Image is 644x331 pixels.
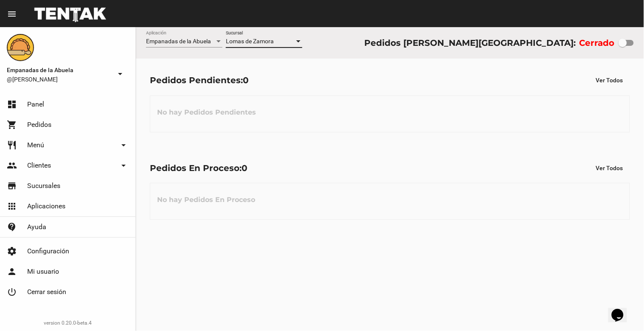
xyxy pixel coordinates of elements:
mat-icon: shopping_cart [7,120,17,130]
h3: No hay Pedidos Pendientes [150,100,263,125]
mat-icon: settings [7,246,17,256]
span: Panel [27,100,44,109]
span: Empanadas de la Abuela [7,65,112,75]
span: Lomas de Zamora [226,38,274,45]
div: version 0.20.0-beta.4 [7,319,129,327]
span: Ayuda [27,223,46,231]
span: Mi usuario [27,267,59,276]
span: Configuración [27,247,69,255]
mat-icon: person [7,266,17,277]
span: 0 [243,75,249,85]
mat-icon: arrow_drop_down [115,69,125,79]
button: Ver Todos [589,160,630,176]
div: Pedidos En Proceso: [150,161,247,175]
iframe: chat widget [608,297,636,323]
mat-icon: arrow_drop_down [118,160,129,171]
span: Aplicaciones [27,202,65,210]
span: 0 [242,163,247,173]
mat-icon: menu [7,9,17,19]
span: Empanadas de la Abuela [146,38,211,45]
span: Ver Todos [596,165,623,171]
mat-icon: dashboard [7,99,17,109]
mat-icon: arrow_drop_down [118,140,129,150]
mat-icon: apps [7,201,17,211]
span: Pedidos [27,121,51,129]
span: Sucursales [27,182,60,190]
label: Cerrado [579,36,615,50]
mat-icon: people [7,160,17,171]
mat-icon: store [7,181,17,191]
mat-icon: restaurant [7,140,17,150]
img: f0136945-ed32-4f7c-91e3-a375bc4bb2c5.png [7,34,34,61]
span: Menú [27,141,44,149]
span: Ver Todos [596,77,623,84]
span: @[PERSON_NAME] [7,75,112,84]
button: Ver Todos [589,73,630,88]
mat-icon: contact_support [7,222,17,232]
div: Pedidos [PERSON_NAME][GEOGRAPHIC_DATA]: [364,36,576,50]
span: Cerrar sesión [27,288,66,296]
div: Pedidos Pendientes: [150,73,249,87]
h3: No hay Pedidos En Proceso [150,187,262,213]
mat-icon: power_settings_new [7,287,17,297]
span: Clientes [27,161,51,170]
